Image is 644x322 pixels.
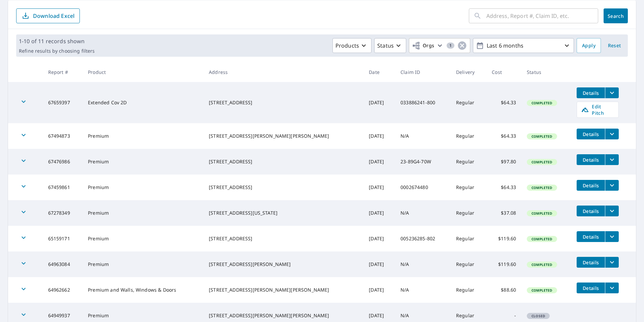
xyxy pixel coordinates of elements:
[605,257,619,268] button: filesDropdownBtn-64963084
[605,87,619,98] button: filesDropdownBtn-67659397
[335,42,359,50] p: Products
[605,283,619,293] button: filesDropdownBtn-64962662
[209,261,358,268] div: [STREET_ADDRESS][PERSON_NAME]
[363,62,395,82] th: Date
[451,277,486,303] td: Regular
[581,182,601,189] span: Details
[527,237,556,241] span: Completed
[581,103,614,116] span: Edit Pitch
[604,38,625,53] button: Reset
[83,149,203,175] td: Premium
[486,123,521,149] td: $64.33
[577,283,605,293] button: detailsBtn-64962662
[83,123,203,149] td: Premium
[581,234,601,240] span: Details
[609,13,622,19] span: Search
[43,226,83,251] td: 65159171
[43,200,83,226] td: 67278349
[209,235,358,242] div: [STREET_ADDRESS]
[43,175,83,200] td: 67459861
[363,149,395,175] td: [DATE]
[412,42,434,50] span: Orgs
[605,206,619,216] button: filesDropdownBtn-67278349
[577,154,605,165] button: detailsBtn-67476986
[604,8,628,23] button: Search
[83,226,203,251] td: Premium
[16,8,80,23] button: Download Excel
[581,259,601,266] span: Details
[209,210,358,216] div: [STREET_ADDRESS][US_STATE]
[209,133,358,139] div: [STREET_ADDRESS][PERSON_NAME][PERSON_NAME]
[527,101,556,105] span: Completed
[209,184,358,191] div: [STREET_ADDRESS]
[83,251,203,277] td: Premium
[43,123,83,149] td: 67494873
[203,62,363,82] th: Address
[83,82,203,123] td: Extended Cov 2D
[363,123,395,149] td: [DATE]
[605,129,619,139] button: filesDropdownBtn-67494873
[451,62,486,82] th: Delivery
[486,6,598,25] input: Address, Report #, Claim ID, etc.
[527,185,556,190] span: Completed
[363,175,395,200] td: [DATE]
[395,149,451,175] td: 23-89G4-70W
[209,312,358,319] div: [STREET_ADDRESS][PERSON_NAME][PERSON_NAME]
[43,277,83,303] td: 64962662
[527,134,556,139] span: Completed
[83,175,203,200] td: Premium
[395,200,451,226] td: N/A
[377,42,394,50] p: Status
[581,131,601,137] span: Details
[486,82,521,123] td: $64.33
[486,149,521,175] td: $97.80
[451,175,486,200] td: Regular
[486,200,521,226] td: $37.08
[451,82,486,123] td: Regular
[19,37,95,45] p: 1-10 of 11 records shown
[363,277,395,303] td: [DATE]
[209,287,358,293] div: [STREET_ADDRESS][PERSON_NAME][PERSON_NAME]
[527,160,556,164] span: Completed
[605,154,619,165] button: filesDropdownBtn-67476986
[451,226,486,251] td: Regular
[19,48,95,54] p: Refine results by choosing filters
[43,82,83,123] td: 67659397
[363,226,395,251] td: [DATE]
[451,200,486,226] td: Regular
[363,200,395,226] td: [DATE]
[577,102,619,118] a: Edit Pitch
[43,251,83,277] td: 64963084
[332,38,372,53] button: Products
[486,277,521,303] td: $88.60
[605,231,619,242] button: filesDropdownBtn-65159171
[486,251,521,277] td: $119.60
[582,42,595,50] span: Apply
[577,129,605,139] button: detailsBtn-67494873
[395,62,451,82] th: Claim ID
[486,175,521,200] td: $64.33
[451,149,486,175] td: Regular
[486,226,521,251] td: $119.60
[581,90,601,96] span: Details
[577,180,605,191] button: detailsBtn-67459861
[395,123,451,149] td: N/A
[395,226,451,251] td: 005236285-802
[395,277,451,303] td: N/A
[447,43,454,48] span: 1
[581,208,601,214] span: Details
[577,87,605,98] button: detailsBtn-67659397
[521,62,571,82] th: Status
[83,62,203,82] th: Product
[577,231,605,242] button: detailsBtn-65159171
[451,123,486,149] td: Regular
[451,251,486,277] td: Regular
[83,200,203,226] td: Premium
[33,12,74,20] p: Download Excel
[577,38,601,53] button: Apply
[395,251,451,277] td: N/A
[409,38,470,53] button: Orgs1
[374,38,406,53] button: Status
[577,206,605,216] button: detailsBtn-67278349
[209,158,358,165] div: [STREET_ADDRESS]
